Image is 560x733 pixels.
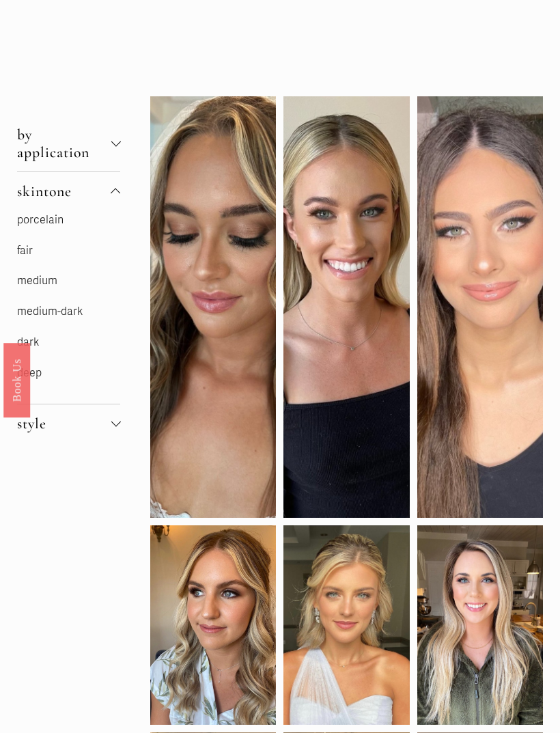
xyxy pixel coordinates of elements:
a: medium-dark [17,305,83,318]
a: medium [17,274,57,288]
a: fair [17,244,33,258]
button: by application [17,115,121,171]
div: skintone [17,210,121,404]
span: style [17,415,111,432]
a: Book Us [3,342,30,417]
span: by application [17,126,111,161]
a: dark [17,335,39,349]
button: style [17,404,121,443]
span: skintone [17,182,111,200]
button: skintone [17,172,121,210]
a: porcelain [17,213,64,227]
